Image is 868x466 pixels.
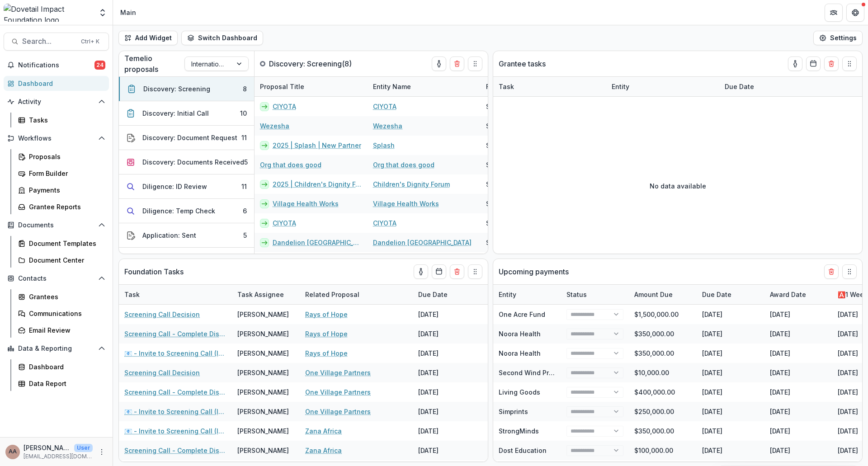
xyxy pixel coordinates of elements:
[4,218,109,232] button: Open Documents
[14,183,109,198] a: Payments
[96,4,109,22] button: Open entity switcher
[499,427,539,435] a: StrongMinds
[499,408,528,415] a: Simprints
[14,289,109,304] a: Grantees
[373,238,472,247] a: Dandelion [GEOGRAPHIC_DATA]
[373,102,396,111] a: CIYOTA
[29,309,102,318] div: Communications
[305,446,342,455] a: Zana Africa
[305,310,348,319] a: Rays of Hope
[413,421,481,441] div: [DATE]
[838,407,858,416] div: [DATE]
[241,133,247,142] div: 11
[4,76,109,91] a: Dashboard
[413,382,481,402] div: [DATE]
[124,368,200,377] a: Screening Call Decision
[697,290,737,299] div: Due Date
[29,239,102,248] div: Document Templates
[273,102,296,111] a: CIYOTA
[493,82,519,91] div: Task
[29,292,102,301] div: Grantees
[499,58,546,69] p: Grantee tasks
[493,285,561,304] div: Entity
[4,341,109,356] button: Open Data & Reporting
[468,264,482,279] button: Drag
[14,306,109,321] a: Communications
[499,369,629,377] a: Second Wind Programs, Inc (JH Outback)
[300,290,365,299] div: Related Proposal
[255,82,310,91] div: Proposal Title
[24,452,93,461] p: [EMAIL_ADDRESS][DOMAIN_NAME]
[373,179,450,189] a: Children's Dignity Forum
[18,345,94,353] span: Data & Reporting
[119,199,254,223] button: Diligence: Temp Check6
[124,53,184,75] p: Temelio proposals
[255,77,368,96] div: Proposal Title
[413,285,481,304] div: Due Date
[468,56,482,71] button: Drag
[243,84,247,94] div: 8
[770,446,790,455] div: [DATE]
[237,446,289,455] div: [PERSON_NAME]
[846,4,864,22] button: Get Help
[413,324,481,344] div: [DATE]
[181,31,263,45] button: Switch Dashboard
[14,166,109,181] a: Form Builder
[373,141,395,150] a: Splash
[606,77,719,96] div: Entity
[305,387,371,397] a: One Village Partners
[273,141,361,150] a: 2025 | Splash | New Partner
[413,363,481,382] div: [DATE]
[4,131,109,146] button: Open Workflows
[124,407,226,416] a: 📧 - Invite to Screening Call (Int'l)
[450,56,464,71] button: Delete card
[697,324,764,344] div: [DATE]
[413,402,481,421] div: [DATE]
[14,376,109,391] a: Data Report
[305,348,348,358] a: Rays of Hope
[373,160,434,169] a: Org that does good
[18,221,94,229] span: Documents
[29,255,102,265] div: Document Center
[232,290,289,299] div: Task Assignee
[120,8,136,17] div: Main
[368,77,481,96] div: Entity Name
[29,362,102,372] div: Dashboard
[29,202,102,212] div: Grantee Reports
[119,126,254,150] button: Discovery: Document Request11
[4,94,109,109] button: Open Activity
[806,56,821,71] button: Calendar
[770,426,790,436] div: [DATE]
[142,231,196,240] div: Application: Sent
[79,37,101,47] div: Ctrl + K
[18,135,94,142] span: Workflows
[606,82,635,91] div: Entity
[486,160,504,169] span: $0.00
[244,157,248,167] div: 5
[697,363,764,382] div: [DATE]
[119,77,254,101] button: Discovery: Screening8
[838,426,858,436] div: [DATE]
[838,348,858,358] div: [DATE]
[300,285,413,304] div: Related Proposal
[486,141,504,150] span: $0.00
[561,285,629,304] div: Status
[719,82,759,91] div: Due Date
[124,426,226,436] a: 📧 - Invite to Screening Call (Int'l)
[373,218,396,228] a: CIYOTA
[493,290,522,299] div: Entity
[629,305,697,324] div: $1,500,000.00
[697,402,764,421] div: [DATE]
[14,149,109,164] a: Proposals
[237,387,289,397] div: [PERSON_NAME]
[373,199,439,208] a: Village Health Works
[813,31,863,45] button: Settings
[124,348,226,358] a: 📧 - Invite to Screening Call (Int'l)
[770,348,790,358] div: [DATE]
[650,181,706,191] p: No data available
[629,344,697,363] div: $350,000.00
[237,329,289,339] div: [PERSON_NAME]
[4,271,109,286] button: Open Contacts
